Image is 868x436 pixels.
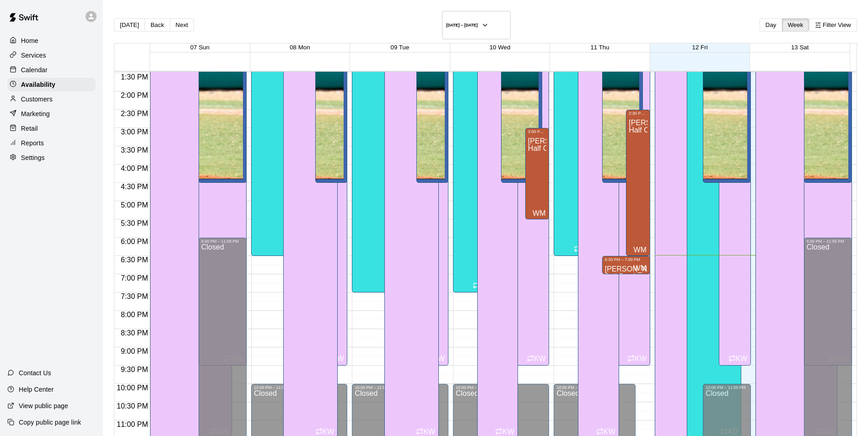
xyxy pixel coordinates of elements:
[423,428,435,436] span: KW
[416,37,448,183] div: 12:30 PM – 4:30 PM: Available
[21,109,50,118] p: Marketing
[119,219,151,227] span: 5:30 PM
[21,51,46,60] p: Services
[456,385,547,390] div: 10:00 PM – 11:59 PM
[119,73,151,81] span: 1:30 PM
[332,355,344,362] div: Kameron Walton
[119,238,151,245] span: 6:00 PM
[119,256,151,264] span: 6:30 PM
[7,122,96,135] div: Retail
[355,385,446,390] div: 10:00 PM – 11:59 PM
[114,18,145,32] button: [DATE]
[527,355,534,363] span: Recurring availability
[501,37,542,183] div: 12:30 PM – 4:30 PM: Available
[315,37,347,183] div: 12:30 PM – 4:30 PM: Available
[556,385,633,390] div: 10:00 PM – 11:59 PM
[114,420,150,428] span: 11:00 PM
[119,292,151,300] span: 7:30 PM
[7,92,96,106] a: Customers
[736,355,748,362] div: Kameron Walton
[635,355,647,362] span: KW
[21,95,53,104] p: Customers
[21,124,38,133] p: Retail
[782,18,809,32] button: Week
[145,18,170,32] button: Back
[604,428,615,436] span: KW
[804,37,852,183] div: 12:30 PM – 4:30 PM: Available
[21,36,38,45] p: Home
[119,329,151,337] span: 8:30 PM
[119,274,151,282] span: 7:00 PM
[809,18,857,32] button: Filter View
[114,402,150,410] span: 10:30 PM
[323,428,334,436] div: Kameron Walton
[119,91,151,99] span: 2:00 PM
[7,48,96,62] a: Services
[119,183,151,191] span: 4:30 PM
[19,418,81,427] p: Copy public page link
[602,37,643,183] div: 12:30 PM – 4:30 PM: Available
[534,355,546,362] span: KW
[605,272,726,280] span: Bull Pen/Long Cage 1 - Warehouse 2
[627,355,635,363] span: Recurring availability
[119,165,151,172] span: 4:00 PM
[629,111,647,116] div: 2:30 PM – 6:30 PM
[490,44,511,51] button: 10 Wed
[528,129,547,134] div: 3:00 PM – 5:30 PM
[119,128,151,136] span: 3:00 PM
[574,245,581,254] span: Recurring availability
[533,209,545,217] span: WM
[119,146,151,154] span: 3:30 PM
[590,44,609,51] button: 11 Thu
[433,355,445,362] div: Kameron Walton
[446,23,478,27] h6: [DATE] – [DATE]
[170,18,194,32] button: Next
[706,385,748,390] div: 10:00 PM – 11:59 PM
[7,78,96,91] a: Availability
[190,44,210,51] button: 07 Sun
[19,368,51,378] p: Contact Us
[692,44,708,51] button: 12 Fri
[119,110,151,117] span: 2:30 PM
[332,355,344,362] span: KW
[626,110,650,256] div: 2:30 PM – 6:30 PM: Available
[21,153,45,162] p: Settings
[423,428,435,436] div: Kameron Walton
[634,246,647,254] span: WM
[807,239,849,244] div: 6:00 PM – 11:59 PM
[323,428,334,436] span: KW
[703,37,751,183] div: 12:30 PM – 4:30 PM: Available
[602,256,650,274] div: 6:30 PM – 7:00 PM: Available
[502,428,514,436] span: KW
[791,44,809,51] button: 13 Sat
[119,366,151,373] span: 9:30 PM
[391,44,410,51] button: 09 Tue
[442,11,511,39] button: [DATE] – [DATE]
[635,355,647,362] div: Kameron Walton
[199,37,247,183] div: 12:30 PM – 4:30 PM: Available
[21,138,44,148] p: Reports
[7,136,96,150] a: Reports
[634,265,647,272] div: Wilmy Marrero
[7,107,96,121] a: Marketing
[736,355,748,362] span: KW
[502,428,514,436] div: Kameron Walton
[119,347,151,355] span: 9:00 PM
[7,34,96,48] a: Home
[114,384,150,392] span: 10:00 PM
[7,151,96,165] a: Settings
[290,44,310,51] button: 08 Mon
[119,201,151,209] span: 5:00 PM
[7,63,96,77] div: Calendar
[119,311,151,319] span: 8:00 PM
